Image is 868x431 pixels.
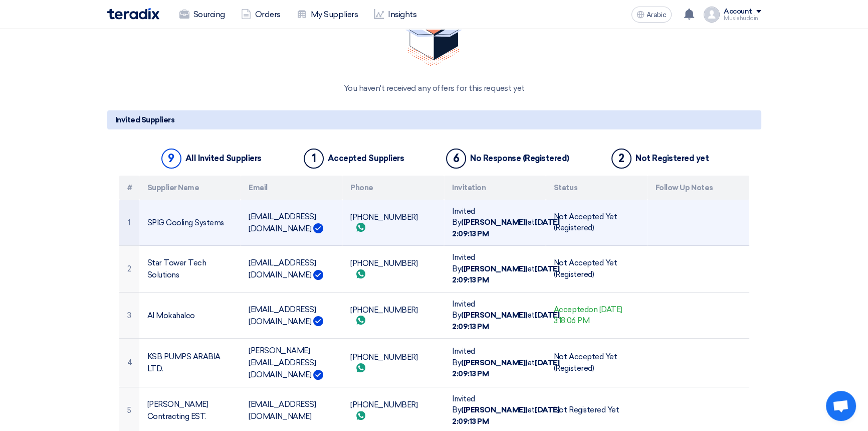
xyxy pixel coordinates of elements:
font: 1 [128,218,130,227]
font: at [528,311,535,320]
font: [PHONE_NUMBER] [350,259,417,268]
font: Supplier Name [147,183,199,192]
font: [DATE] 2:09:13 PM [452,405,559,426]
font: Invited By [452,394,475,415]
font: Sourcing [193,10,225,19]
font: [DATE] 2:09:13 PM [452,218,559,238]
font: at [528,218,535,227]
a: My Suppliers [289,4,366,26]
font: Invitation [452,183,486,192]
font: 5 [127,406,131,415]
font: [PERSON_NAME][EMAIL_ADDRESS][DOMAIN_NAME] [249,346,316,379]
font: [PHONE_NUMBER] [350,353,417,362]
font: Email [249,183,268,192]
font: Orders [255,10,281,19]
font: at [528,264,535,273]
font: Not Accepted Yet (Registered) [554,352,617,373]
font: Invited By [452,300,475,320]
font: Insights [388,10,416,19]
font: 1 [311,152,316,165]
font: Not Registered yet [635,154,709,163]
font: Not Accepted Yet (Registered) [554,258,617,279]
font: SPIG Cooling Systems [147,218,224,227]
a: Insights [366,4,424,26]
font: All Invited Suppliers [185,154,262,163]
font: My Suppliers [311,10,358,19]
font: 2 [127,264,131,273]
font: Invited By [452,253,475,273]
font: [PERSON_NAME] Contracting EST. [147,400,208,421]
font: Accepted Suppliers [328,154,404,163]
font: ([PERSON_NAME]) [461,405,528,414]
img: Verified Account [313,223,323,233]
font: No Response (Registered) [470,154,569,163]
font: ([PERSON_NAME]) [461,264,528,273]
font: Not Registered Yet [554,405,619,414]
font: Accepted [554,305,588,314]
font: Invited By [452,207,475,227]
img: Verified Account [313,370,323,380]
font: [PHONE_NUMBER] [350,305,417,314]
font: 9 [168,152,174,165]
font: Arabic [646,11,667,19]
font: 4 [127,358,132,367]
font: [EMAIL_ADDRESS][DOMAIN_NAME] [249,212,316,233]
font: KSB PUMPS ARABIA LTD. [147,352,221,373]
font: # [127,183,132,192]
font: Invited Suppliers [115,115,175,124]
a: Sourcing [171,4,233,26]
img: profile_test.png [704,7,720,23]
font: [EMAIL_ADDRESS][DOMAIN_NAME] [249,258,316,279]
font: [DATE] 2:09:13 PM [452,311,559,331]
img: Verified Account [313,316,323,326]
font: Account [724,7,752,16]
font: ([PERSON_NAME]) [461,358,528,367]
font: Al Mokahalco [147,311,195,320]
font: Muslehuddin [724,15,758,22]
font: ([PERSON_NAME]) [461,218,528,227]
font: [PHONE_NUMBER] [350,400,417,409]
div: Open chat [826,391,856,421]
img: Teradix logo [107,8,159,20]
font: You haven't received any offers for this request yet [343,83,524,93]
font: ([PERSON_NAME]) [461,311,528,320]
font: at [528,405,535,414]
font: Star Tower Tech Solutions [147,258,206,279]
font: Phone [350,183,373,192]
font: on [DATE] 3:18:06 PM [554,305,622,326]
img: Verified Account [313,270,323,280]
font: 3 [127,311,131,320]
button: Arabic [631,7,672,23]
font: Not Accepted Yet (Registered) [554,212,617,233]
a: Orders [233,4,289,26]
font: 2 [618,152,624,165]
font: [EMAIL_ADDRESS][DOMAIN_NAME] [249,305,316,326]
font: at [528,358,535,367]
font: [PHONE_NUMBER] [350,212,417,221]
font: 6 [453,152,460,165]
font: [EMAIL_ADDRESS][DOMAIN_NAME] [249,400,316,421]
font: Invited By [452,347,475,367]
font: Follow Up Notes [656,183,713,192]
font: Status [554,183,577,192]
